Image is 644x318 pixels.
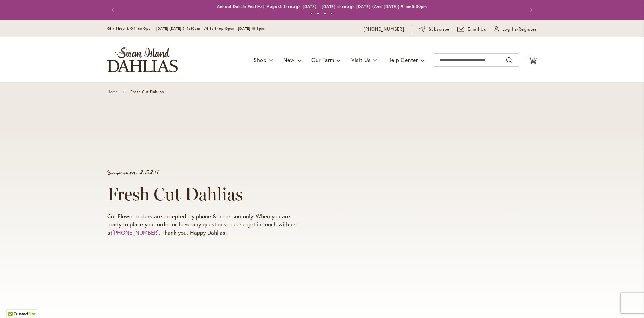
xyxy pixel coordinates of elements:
button: 4 of 4 [330,12,333,15]
a: Log In/Register [494,26,537,33]
a: [PHONE_NUMBER] [364,26,404,33]
span: Shop [254,56,267,63]
a: Email Us [457,26,487,33]
span: Log In/Register [502,26,537,33]
button: 3 of 4 [324,12,326,15]
span: Help Center [387,56,418,63]
p: Cut Flower orders are accepted by phone & in person only. When you are ready to place your order ... [107,212,303,237]
button: Next [523,3,537,17]
span: Email Us [468,26,487,33]
a: Home [107,90,118,94]
button: 2 of 4 [317,12,319,15]
span: Visit Us [351,56,371,63]
h1: Fresh Cut Dahlias [107,184,303,204]
button: 1 of 4 [310,12,313,15]
span: Subscribe [429,26,450,33]
span: New [283,56,294,63]
a: Subscribe [419,26,450,33]
a: [PHONE_NUMBER] [112,228,159,236]
span: Our Farm [311,56,334,63]
a: Annual Dahlia Festival, August through [DATE] - [DATE] through [DATE] (And [DATE]) 9-am5:30pm [217,4,427,9]
p: Summer 2025 [107,169,303,176]
span: Gift Shop Open - [DATE] 10-3pm [206,26,264,31]
span: Gift Shop & Office Open - [DATE]-[DATE] 9-4:30pm / [107,26,206,31]
button: Previous [107,3,121,17]
a: store logo [107,47,178,72]
span: Fresh Cut Dahlias [130,90,164,94]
